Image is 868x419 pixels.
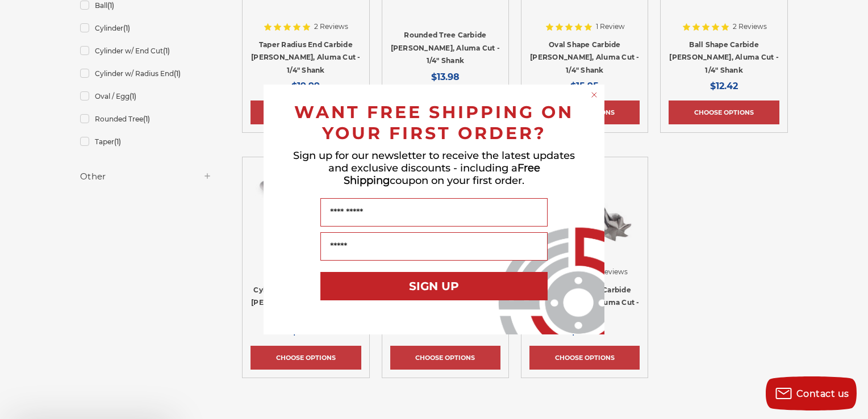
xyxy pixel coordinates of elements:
[293,149,575,187] span: Sign up for our newsletter to receive the latest updates and exclusive discounts - including a co...
[320,272,548,300] button: SIGN UP
[589,89,600,100] button: Close dialog
[344,162,540,187] span: Free Shipping
[796,388,849,399] span: Contact us
[766,376,857,410] button: Contact us
[294,102,574,144] span: WANT FREE SHIPPING ON YOUR FIRST ORDER?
